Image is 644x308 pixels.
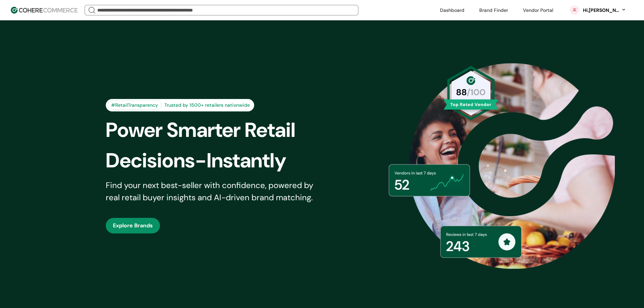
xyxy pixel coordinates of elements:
[582,7,626,14] button: Hi,[PERSON_NAME]
[106,115,334,145] div: Power Smarter Retail
[569,5,580,15] svg: 0 percent
[106,218,160,233] button: Explore Brands
[11,7,78,14] img: Cohere Logo
[106,179,322,204] div: Find your next best-seller with confidence, powered by real retail buyer insights and AI-driven b...
[582,7,620,14] div: Hi, [PERSON_NAME]
[106,145,334,176] div: Decisions-Instantly
[107,101,162,110] div: #RetailTransparency
[162,102,253,109] div: Trusted by 1500+ retailers nationwide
